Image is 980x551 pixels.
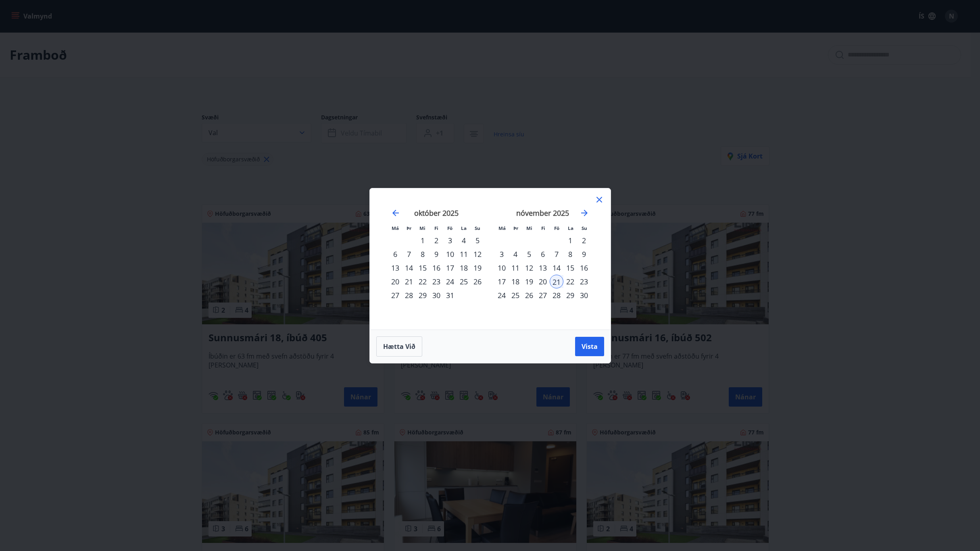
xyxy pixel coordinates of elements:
strong: nóvember 2025 [516,208,569,218]
small: Fö [554,225,559,231]
td: Choose miðvikudagur, 22. október 2025 as your check-out date. It’s available. [416,275,430,288]
td: Choose laugardagur, 29. nóvember 2025 as your check-out date. It’s available. [563,288,577,302]
td: Choose fimmtudagur, 20. nóvember 2025 as your check-out date. It’s available. [536,275,550,288]
small: La [461,225,467,231]
td: Choose laugardagur, 11. október 2025 as your check-out date. It’s available. [457,247,471,261]
td: Choose fimmtudagur, 23. október 2025 as your check-out date. It’s available. [430,275,443,288]
td: Choose sunnudagur, 23. nóvember 2025 as your check-out date. It’s available. [577,275,591,288]
td: Choose miðvikudagur, 29. október 2025 as your check-out date. It’s available. [416,288,430,302]
td: Selected as start date. föstudagur, 21. nóvember 2025 [550,275,563,288]
div: 29 [416,288,430,302]
div: 23 [430,275,443,288]
div: 19 [522,275,536,288]
td: Choose sunnudagur, 5. október 2025 as your check-out date. It’s available. [471,234,484,247]
div: 7 [402,247,416,261]
div: 13 [536,261,550,275]
div: 11 [457,247,471,261]
small: Fi [434,225,438,231]
td: Choose sunnudagur, 19. október 2025 as your check-out date. It’s available. [471,261,484,275]
div: Calendar [379,198,601,320]
div: 8 [563,247,577,261]
div: 27 [388,288,402,302]
div: 20 [536,275,550,288]
div: 15 [563,261,577,275]
small: Su [582,225,587,231]
div: 5 [471,234,484,247]
div: 10 [495,261,509,275]
td: Choose miðvikudagur, 26. nóvember 2025 as your check-out date. It’s available. [522,288,536,302]
td: Choose föstudagur, 3. október 2025 as your check-out date. It’s available. [443,234,457,247]
td: Choose miðvikudagur, 1. október 2025 as your check-out date. It’s available. [416,234,430,247]
td: Choose fimmtudagur, 9. október 2025 as your check-out date. It’s available. [430,247,443,261]
div: 19 [471,261,484,275]
strong: október 2025 [414,208,459,218]
td: Choose fimmtudagur, 27. nóvember 2025 as your check-out date. It’s available. [536,288,550,302]
td: Choose laugardagur, 25. október 2025 as your check-out date. It’s available. [457,275,471,288]
div: 11 [509,261,522,275]
td: Choose þriðjudagur, 21. október 2025 as your check-out date. It’s available. [402,275,416,288]
td: Choose sunnudagur, 26. október 2025 as your check-out date. It’s available. [471,275,484,288]
td: Choose mánudagur, 20. október 2025 as your check-out date. It’s available. [388,275,402,288]
td: Choose fimmtudagur, 6. nóvember 2025 as your check-out date. It’s available. [536,247,550,261]
div: 1 [563,234,577,247]
div: 20 [388,275,402,288]
td: Choose mánudagur, 13. október 2025 as your check-out date. It’s available. [388,261,402,275]
small: La [568,225,573,231]
div: 21 [550,275,563,288]
div: 25 [509,288,522,302]
div: 31 [443,288,457,302]
div: 4 [509,247,522,261]
td: Choose föstudagur, 7. nóvember 2025 as your check-out date. It’s available. [550,247,563,261]
small: Má [498,225,506,231]
td: Choose mánudagur, 3. nóvember 2025 as your check-out date. It’s available. [495,247,509,261]
td: Choose þriðjudagur, 18. nóvember 2025 as your check-out date. It’s available. [509,275,522,288]
td: Choose laugardagur, 18. október 2025 as your check-out date. It’s available. [457,261,471,275]
small: Fi [541,225,545,231]
div: 14 [402,261,416,275]
td: Choose þriðjudagur, 25. nóvember 2025 as your check-out date. It’s available. [509,288,522,302]
small: Má [392,225,399,231]
td: Choose sunnudagur, 30. nóvember 2025 as your check-out date. It’s available. [577,288,591,302]
td: Choose þriðjudagur, 7. október 2025 as your check-out date. It’s available. [402,247,416,261]
small: Þr [513,225,518,231]
div: 6 [536,247,550,261]
td: Choose mánudagur, 17. nóvember 2025 as your check-out date. It’s available. [495,275,509,288]
div: 28 [550,288,563,302]
div: 22 [563,275,577,288]
td: Choose föstudagur, 17. október 2025 as your check-out date. It’s available. [443,261,457,275]
td: Choose sunnudagur, 9. nóvember 2025 as your check-out date. It’s available. [577,247,591,261]
div: 7 [550,247,563,261]
td: Choose miðvikudagur, 5. nóvember 2025 as your check-out date. It’s available. [522,247,536,261]
div: 26 [522,288,536,302]
td: Choose þriðjudagur, 11. nóvember 2025 as your check-out date. It’s available. [509,261,522,275]
div: 16 [430,261,443,275]
small: Mi [419,225,425,231]
td: Choose þriðjudagur, 14. október 2025 as your check-out date. It’s available. [402,261,416,275]
small: Þr [407,225,411,231]
span: Vista [582,342,598,351]
div: 4 [457,234,471,247]
div: 26 [471,275,484,288]
div: 30 [430,288,443,302]
td: Choose föstudagur, 10. október 2025 as your check-out date. It’s available. [443,247,457,261]
div: 30 [577,288,591,302]
div: 12 [471,247,484,261]
td: Choose laugardagur, 15. nóvember 2025 as your check-out date. It’s available. [563,261,577,275]
div: 21 [402,275,416,288]
div: 2 [577,234,591,247]
div: 14 [550,261,563,275]
td: Choose föstudagur, 31. október 2025 as your check-out date. It’s available. [443,288,457,302]
div: 28 [402,288,416,302]
div: 29 [563,288,577,302]
td: Choose sunnudagur, 16. nóvember 2025 as your check-out date. It’s available. [577,261,591,275]
td: Choose fimmtudagur, 16. október 2025 as your check-out date. It’s available. [430,261,443,275]
div: 15 [416,261,430,275]
td: Choose sunnudagur, 2. nóvember 2025 as your check-out date. It’s available. [577,234,591,247]
div: 3 [495,247,509,261]
td: Choose miðvikudagur, 8. október 2025 as your check-out date. It’s available. [416,247,430,261]
div: Move forward to switch to the next month. [580,208,589,218]
div: 18 [509,275,522,288]
div: 6 [388,247,402,261]
td: Choose mánudagur, 24. nóvember 2025 as your check-out date. It’s available. [495,288,509,302]
div: 24 [443,275,457,288]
